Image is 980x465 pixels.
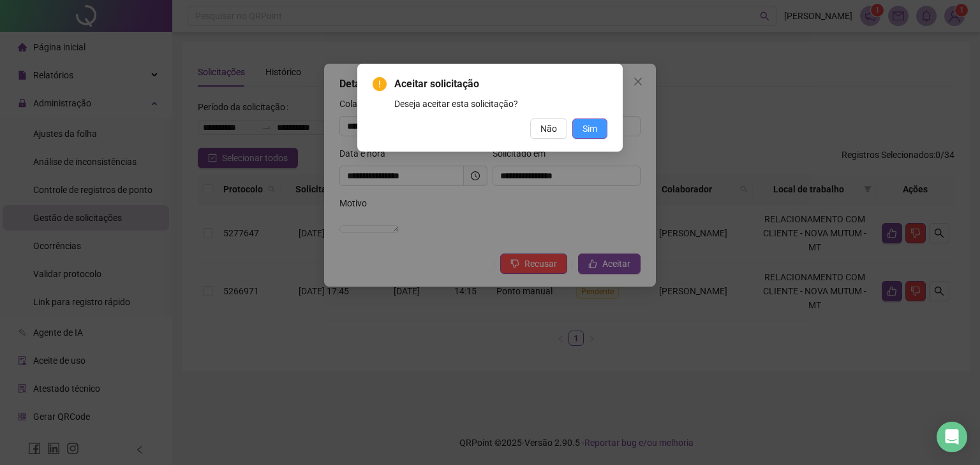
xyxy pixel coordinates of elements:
div: Open Intercom Messenger [937,422,967,452]
span: Sim [583,122,597,136]
div: Deseja aceitar esta solicitação? [394,97,607,111]
button: Sim [572,118,607,139]
span: Aceitar solicitação [394,76,607,92]
span: exclamation-circle [373,77,387,91]
span: Não [540,122,557,136]
button: Não [530,118,567,139]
